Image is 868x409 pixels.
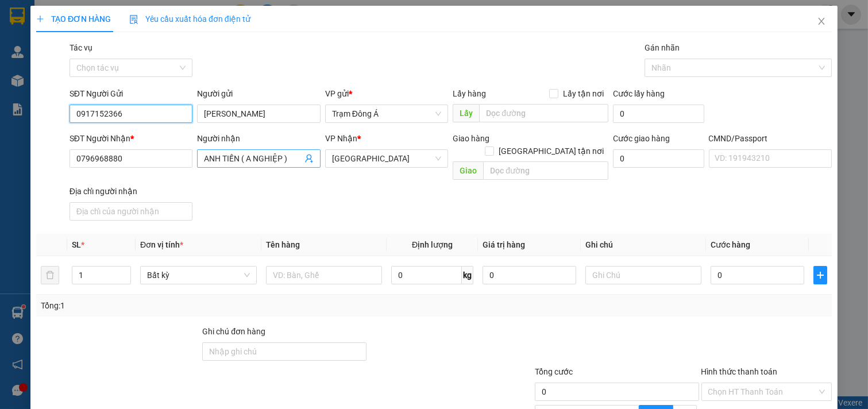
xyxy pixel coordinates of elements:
input: Cước lấy hàng [613,105,704,123]
label: Ghi chú đơn hàng [202,327,265,336]
span: Giá trị hàng [483,240,525,249]
span: VP Nhận [325,134,357,143]
span: Nhận: [96,10,124,22]
div: SĐT Người Gửi [70,87,193,100]
span: Cước hàng [711,240,750,249]
span: kg [462,266,473,284]
div: [GEOGRAPHIC_DATA] [96,10,213,36]
span: Tổng cước [535,367,573,376]
input: VD: Bàn, Ghế [266,266,383,284]
input: Địa chỉ của người nhận [70,202,193,221]
div: CMND/Passport [709,132,832,145]
input: Cước giao hàng [613,149,704,168]
button: plus [813,266,827,284]
label: Gán nhãn [645,43,680,52]
span: Đơn vị tính [140,240,183,249]
label: Hình thức thanh toán [701,367,778,376]
label: Cước lấy hàng [613,89,665,98]
div: VP gửi [325,87,449,100]
div: HẠNH [10,37,88,51]
div: Người nhận [197,132,321,145]
div: Trạm Đông Á [10,10,88,37]
span: [GEOGRAPHIC_DATA] tận nơi [494,145,608,157]
div: 105.000 [9,74,90,113]
span: user-add [304,154,314,163]
span: Tên hàng [266,240,300,249]
button: Close [805,6,838,38]
div: TÂM [96,36,213,49]
div: Địa chỉ người nhận [70,185,193,198]
span: TẠO ĐƠN HÀNG [36,14,111,24]
span: Gửi: [10,11,28,23]
span: plus [814,271,827,280]
span: Lấy tận nơi [558,87,608,100]
span: Bất kỳ [147,267,250,284]
span: Định lượng [412,240,453,249]
span: SL [72,240,81,249]
input: Ghi chú đơn hàng [202,342,366,361]
input: Dọc đường [479,104,608,122]
img: icon [129,15,138,24]
span: Tiền Giang [332,150,442,167]
div: Người gửi [197,87,321,100]
label: Tác vụ [70,43,92,52]
span: Lấy [453,104,479,122]
span: plus [36,15,44,23]
span: Trạm Đông Á [332,105,442,122]
input: Dọc đường [483,161,608,180]
input: 0 [483,266,576,284]
button: delete [41,266,59,284]
span: Giao [453,161,483,180]
span: Đã [PERSON_NAME] : [9,74,90,99]
div: Tổng: 1 [41,299,335,312]
div: SĐT Người Nhận [70,132,193,145]
span: Lấy hàng [453,89,486,98]
th: Ghi chú [581,234,707,256]
label: Cước giao hàng [613,134,670,143]
span: Yêu cầu xuất hóa đơn điện tử [129,14,250,24]
span: Giao hàng [453,134,489,143]
input: Ghi Chú [585,266,702,284]
span: close [817,17,826,26]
